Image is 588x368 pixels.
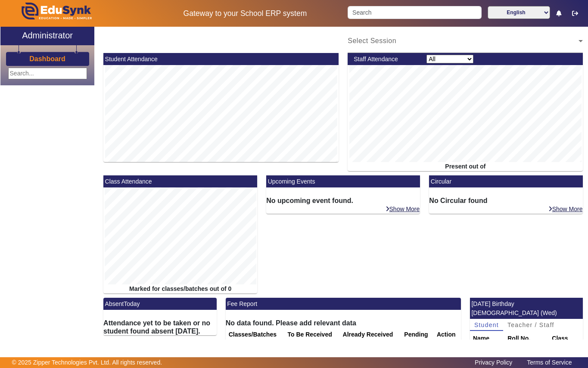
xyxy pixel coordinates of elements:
h6: No Circular found [429,196,583,205]
mat-card-header: Upcoming Events [266,175,420,187]
div: Marked for classes/batches out of 0 [103,284,257,293]
input: Search... [8,68,87,79]
th: Name [470,331,504,346]
th: Already Received [340,327,401,343]
input: Search [348,6,482,19]
th: Pending [401,327,434,343]
a: Show More [548,205,583,213]
a: Privacy Policy [470,357,516,368]
a: Administrator [0,27,94,45]
th: Roll No. [504,331,549,346]
mat-card-header: AbsentToday [103,298,217,310]
h6: No upcoming event found. [266,196,420,205]
span: Student [474,322,499,328]
div: Staff Attendance [349,55,422,64]
h3: Dashboard [29,55,65,63]
span: Teacher / Staff [507,322,554,328]
mat-card-header: [DATE] Birthday [DEMOGRAPHIC_DATA] (Wed) [470,298,583,319]
a: Terms of Service [523,357,576,368]
a: Dashboard [29,54,66,63]
h2: Administrator [22,30,73,41]
h6: Attendance yet to be taken or no student found absent [DATE]. [103,319,217,335]
h5: Gateway to your School ERP system [152,9,338,18]
span: Select Session [348,37,396,44]
h6: No data found. Please add relevant data [226,319,461,327]
mat-card-header: Class Attendance [103,175,257,187]
th: Classes/Batches [226,327,285,343]
th: Action [434,327,461,343]
p: © 2025 Zipper Technologies Pvt. Ltd. All rights reserved. [12,358,162,367]
div: Present out of [348,162,583,171]
th: Class [549,331,583,346]
th: To Be Received [285,327,340,343]
mat-card-header: Circular [429,175,583,187]
a: Show More [385,205,420,213]
mat-card-header: Student Attendance [103,53,339,65]
mat-card-header: Fee Report [226,298,461,310]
